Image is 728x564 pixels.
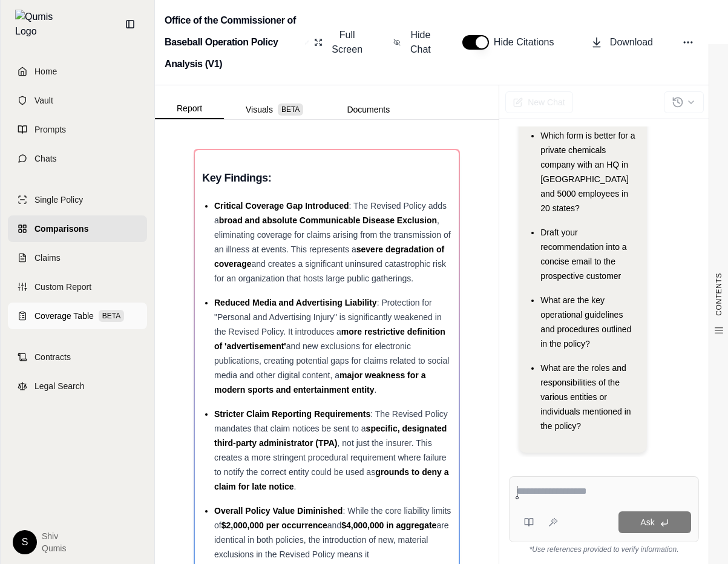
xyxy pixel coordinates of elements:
[34,281,91,293] span: Custom Report
[219,215,437,225] span: broad and absolute Communicable Disease Exclusion
[34,223,88,235] span: Comparisons
[8,373,147,399] a: Legal Search
[99,310,124,322] span: BETA
[8,145,147,172] a: Chats
[278,103,303,116] span: BETA
[34,152,57,165] span: Chats
[34,194,83,206] span: Single Policy
[214,201,349,211] span: Critical Coverage Gap Introduced
[214,341,449,380] span: and new exclusions for electronic publications, creating potential gaps for claims related to soc...
[214,298,377,307] span: Reduced Media and Advertising Liability
[586,30,658,54] button: Download
[42,542,66,554] span: Qumis
[408,28,433,57] span: Hide Chat
[494,35,562,50] span: Hide Citations
[202,167,451,189] h3: Key Findings:
[509,542,699,554] div: *Use references provided to verify information.
[8,274,147,300] a: Custom Report
[214,215,451,254] span: , eliminating coverage for claims arising from the transmission of an illness at events. This rep...
[34,123,66,136] span: Prompts
[540,295,631,349] span: What are the key operational guidelines and procedures outlined in the policy?
[8,244,147,271] a: Claims
[13,530,37,554] div: S
[714,273,724,316] span: CONTENTS
[120,15,140,34] button: Collapse sidebar
[8,215,147,242] a: Comparisons
[540,228,626,281] span: Draft your recommendation into a concise email to the prospective customer
[214,506,343,516] span: Overall Policy Value Diminished
[214,259,446,283] span: and creates a significant uninsured catastrophic risk for an organization that hosts large public...
[309,23,369,62] button: Full Screen
[214,438,447,477] span: , not just the insurer. This creates a more stringent procedural requirement where failure to not...
[8,116,147,143] a: Prompts
[34,310,94,322] span: Coverage Table
[155,99,224,119] button: Report
[325,100,412,119] button: Documents
[293,482,296,491] span: .
[8,87,147,114] a: Vault
[34,380,85,392] span: Legal Search
[618,511,691,533] button: Ask
[34,252,61,264] span: Claims
[330,28,364,57] span: Full Screen
[214,467,449,491] span: grounds to deny a claim for late notice
[8,303,147,329] a: Coverage TableBETA
[214,298,442,336] span: : Protection for "Personal and Advertising Injury" is significantly weakened in the Revised Polic...
[640,517,654,527] span: Ask
[15,10,61,39] img: Qumis Logo
[8,58,147,85] a: Home
[224,100,325,119] button: Visuals
[221,520,327,530] span: $2,000,000 per occurrence
[42,530,66,542] span: Shiv
[214,409,370,419] span: Stricter Claim Reporting Requirements
[327,520,341,530] span: and
[540,131,635,213] span: Which form is better for a private chemicals company with an HQ in [GEOGRAPHIC_DATA] and 5000 emp...
[8,344,147,370] a: Contracts
[34,94,53,107] span: Vault
[8,186,147,213] a: Single Policy
[610,35,653,50] span: Download
[34,351,71,363] span: Contracts
[374,385,376,395] span: .
[341,520,436,530] span: $4,000,000 in aggregate
[540,363,631,431] span: What are the roles and responsibilities of the various entities or individuals mentioned in the p...
[389,23,438,62] button: Hide Chat
[34,65,57,77] span: Home
[165,10,300,75] h2: Office of the Commissioner of Baseball Operation Policy Analysis (V1)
